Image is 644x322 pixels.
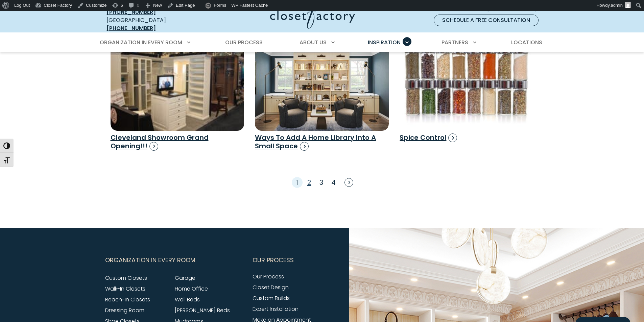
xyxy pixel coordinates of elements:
span: Partners [442,39,468,46]
img: Custom home library in Summer Breeze [255,30,389,131]
button: Footer Subnav Button - Our Process [253,252,318,269]
a: Home Library Custom home library in Summer Breeze Ways To Add A Home Library Into A Small Space [255,30,389,150]
h3: Spice Control [400,133,533,142]
a: Custom Closets [105,274,147,282]
a: [PERSON_NAME] Beds [175,306,230,314]
span: Organization in Every Room [105,252,195,269]
img: Cleveland Showroom Grand Opening!!! [111,30,244,131]
a: [PHONE_NUMBER] [106,8,156,16]
span: admin [611,3,623,8]
span: Organization in Every Room [100,39,182,46]
span: Our Process [225,39,263,46]
a: Organization Tips spice rack with spices Spice Control [400,30,533,142]
a: Closet Design [253,283,289,291]
nav: Primary Menu [95,33,549,52]
a: 3 [319,178,323,187]
h3: Ways To Add A Home Library Into A Small Space [255,133,389,150]
img: Closet Factory Logo [270,4,355,29]
img: spice rack with spices [400,30,533,131]
a: Dressing Room [105,306,144,314]
a: [PHONE_NUMBER] [106,24,156,32]
span: 1 [294,177,301,188]
span: Inspiration [368,39,401,46]
a: 2 [307,178,311,187]
a: Next [342,178,353,186]
a: Schedule a Free Consultation [434,15,539,26]
a: Walk-In Closets [105,285,145,293]
a: Reach-In Closets [105,296,150,303]
a: Garage [175,274,195,282]
div: [GEOGRAPHIC_DATA] [106,16,205,32]
h3: Cleveland Showroom Grand Opening!!! [111,133,244,150]
a: Expert Installation [253,305,299,313]
button: Footer Subnav Button - Organization in Every Room [105,252,244,269]
a: Custom Builds [253,294,290,302]
a: Home Office [175,285,208,293]
span: About Us [300,39,327,46]
a: Community Cleveland Showroom Grand Opening!!! Cleveland Showroom Grand Opening!!! [111,30,244,150]
a: Wall Beds [175,296,200,303]
span: Locations [511,39,542,46]
span: Our Process [253,252,294,269]
a: Our Process [253,273,284,280]
a: 4 [331,178,336,187]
